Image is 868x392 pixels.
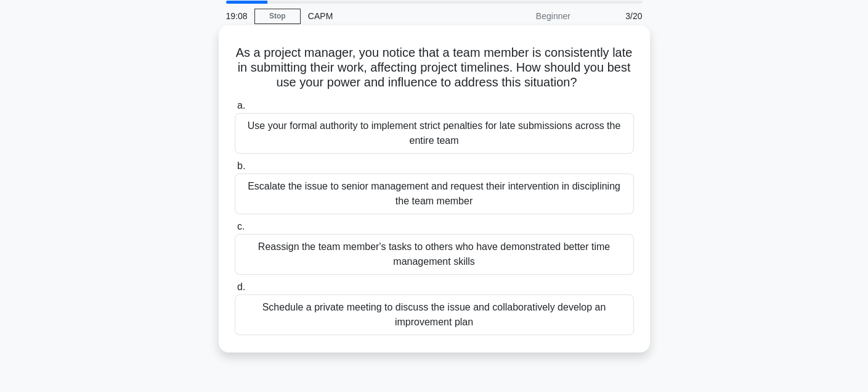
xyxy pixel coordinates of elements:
[237,100,245,111] span: a.
[470,4,578,28] div: Beginner
[578,4,650,28] div: 3/20
[301,4,470,28] div: CAPM
[233,45,635,91] h5: As a project manager, you notice that a team member is consistently late in submitting their work...
[235,173,634,214] div: Escalate the issue to senior management and request their intervention in disciplining the team m...
[235,113,634,154] div: Use your formal authority to implement strict penalties for late submissions across the entire team
[235,234,634,275] div: Reassign the team member's tasks to others who have demonstrated better time management skills
[237,161,245,171] span: b.
[235,294,634,335] div: Schedule a private meeting to discuss the issue and collaboratively develop an improvement plan
[237,221,245,231] span: c.
[254,9,301,24] a: Stop
[219,4,254,28] div: 19:08
[237,281,245,292] span: d.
